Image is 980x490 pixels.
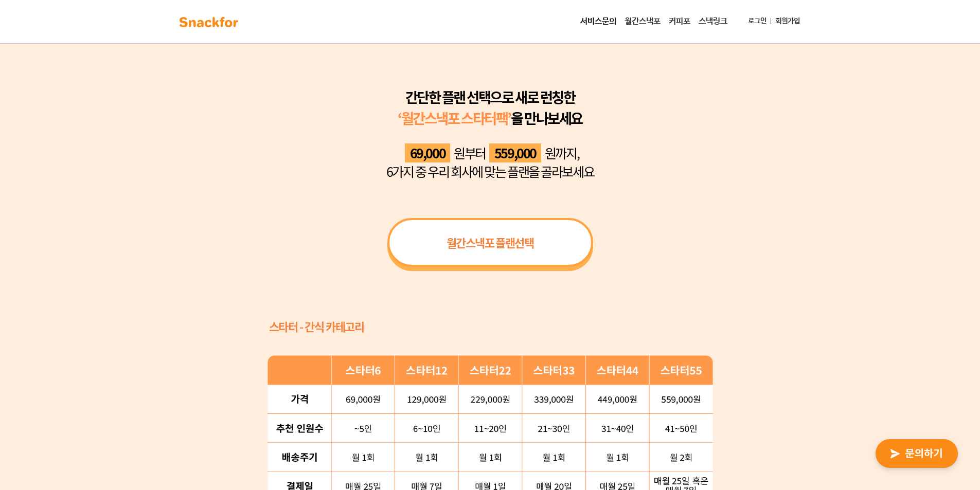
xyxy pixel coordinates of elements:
[133,326,198,352] a: 설정
[268,144,713,180] div: 원부터 원까지, 6가지 중 우리 회사에 맞는 플랜을 골라보세요
[3,326,68,352] a: 홈
[665,11,694,32] a: 커피포
[620,11,665,32] a: 월간스낵포
[94,342,106,350] span: 대화
[744,12,771,31] a: 로그인
[398,107,511,129] span: ‘월간스낵포 스타터팩’
[576,11,620,32] a: 서비스문의
[176,14,241,30] img: background-main-color.svg
[771,12,804,31] a: 회원가입
[268,86,713,129] div: 간단한 플랜 선택으로 새로 런칭한 을 만나보세요
[447,234,533,251] span: 월간스낵포 플랜선택
[159,341,171,350] span: 설정
[32,341,39,350] span: 홈
[68,326,133,352] a: 대화
[694,11,732,32] a: 스낵링크
[269,318,646,335] div: 스타터 - 간식 카테고리
[489,143,541,162] span: 559,000
[405,143,450,162] span: 69,000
